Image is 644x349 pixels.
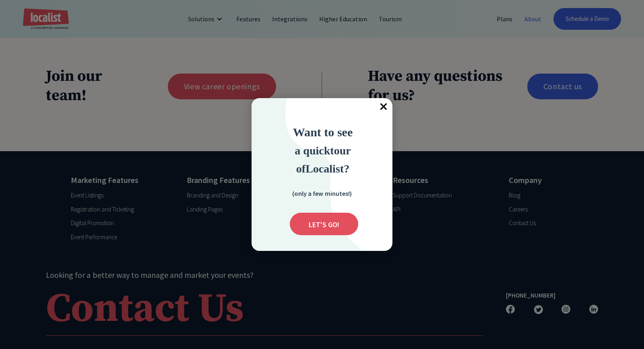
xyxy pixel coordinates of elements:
[292,189,351,197] strong: (only a few minutes!)
[270,123,375,177] div: Want to see a quick tour of Localist?
[330,144,339,157] strong: to
[290,213,358,235] div: Submit
[293,125,353,139] strong: Want to see
[305,162,349,175] strong: Localist?
[375,98,392,116] div: Close popup
[295,144,330,157] span: a quick
[375,98,392,116] span: Close
[282,188,362,198] div: (only a few minutes!)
